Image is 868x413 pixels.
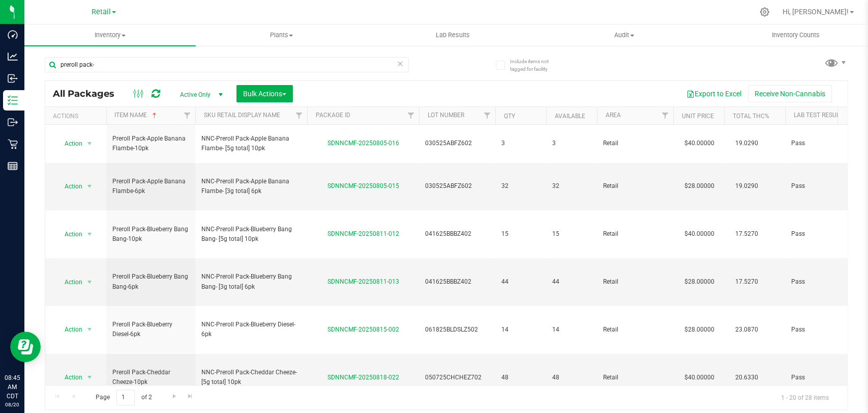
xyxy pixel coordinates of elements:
[773,390,837,405] span: 1 - 20 of 28 items
[112,134,189,153] span: Preroll Pack-Apple Banana Flambe-10pk
[679,322,720,337] span: $28.00000
[679,179,720,194] span: $28.00000
[8,51,18,62] inline-svg: Analytics
[83,179,96,194] span: select
[83,275,96,289] span: select
[83,370,96,384] span: select
[327,230,399,237] a: SDNNCMF-20250811-012
[112,320,189,339] span: Preroll Pack-Blueberry Diesel-6pk
[730,227,763,241] span: 17.5270
[8,139,18,149] inline-svg: Retail
[10,332,41,362] iframe: Resource center
[501,325,540,335] span: 14
[501,373,540,382] span: 48
[730,136,763,151] span: 19.0290
[55,136,83,151] span: Action
[510,58,560,73] span: Include items not tagged for facility
[327,278,399,285] a: SDNNCMF-20250811-013
[83,322,96,337] span: select
[552,139,591,148] span: 3
[748,85,832,102] button: Receive Non-Cannabis
[167,390,182,403] a: Go to the next page
[425,373,489,382] span: 050725CHCHEZ702
[793,112,842,119] a: Lab Test Result
[501,277,540,287] span: 44
[196,24,367,46] a: Plants
[114,112,159,119] a: Item Name
[201,320,301,339] span: NNC-Preroll Pack-Blueberry Diesel-6pk
[24,31,196,40] span: Inventory
[730,179,763,194] span: 19.0290
[791,325,855,335] span: Pass
[603,229,667,239] span: Retail
[92,8,111,16] span: Retail
[55,227,83,241] span: Action
[201,177,301,196] span: NNC-Preroll Pack-Apple Banana Flambe- [3g total] 6pk
[402,107,419,124] a: Filter
[783,8,849,16] span: Hi, [PERSON_NAME]!
[196,31,367,40] span: Plants
[315,112,350,119] a: Package ID
[201,368,301,387] span: NNC-Preroll Pack-Cheddar Cheeze- [5g total] 10pk
[605,112,620,119] a: Area
[5,373,20,401] p: 08:45 AM CDT
[425,139,489,148] span: 030525ABFZ602
[8,73,18,84] inline-svg: Inbound
[87,390,160,405] span: Page of 2
[680,85,748,102] button: Export to Excel
[758,31,833,40] span: Inventory Counts
[427,112,464,119] a: Lot Number
[679,274,720,289] span: $28.00000
[679,227,720,241] span: $40.00000
[425,277,489,287] span: 041625BBBZ402
[791,277,855,287] span: Pass
[201,225,301,244] span: NNC-Preroll Pack-Blueberry Bang Bang- [5g total] 10pk
[730,322,763,337] span: 23.0870
[503,113,515,120] a: Qty
[290,107,307,124] a: Filter
[732,113,769,120] a: Total THC%
[552,325,591,335] span: 14
[501,229,540,239] span: 15
[8,117,18,127] inline-svg: Outbound
[45,57,409,72] input: Search Package ID, Item Name, SKU, Lot or Part Number...
[5,401,20,408] p: 08/20
[8,30,18,40] inline-svg: Dashboard
[425,325,489,335] span: 061825BLDSLZ502
[55,370,83,384] span: Action
[55,322,83,337] span: Action
[552,373,591,382] span: 48
[201,134,301,153] span: NNC-Preroll Pack-Apple Banana Flambe- [5g total] 10pk
[552,229,591,239] span: 15
[183,390,198,403] a: Go to the last page
[53,113,102,120] div: Actions
[539,31,709,40] span: Audit
[327,326,399,333] a: SDNNCMF-20250815-002
[425,229,489,239] span: 041625BBBZ402
[112,225,189,244] span: Preroll Pack-Blueberry Bang Bang-10pk
[422,31,484,40] span: Lab Results
[55,275,83,289] span: Action
[83,227,96,241] span: select
[791,229,855,239] span: Pass
[603,181,667,191] span: Retail
[201,272,301,291] span: NNC-Preroll Pack-Blueberry Bang Bang- [3g total] 6pk
[8,161,18,171] inline-svg: Reports
[55,179,83,194] span: Action
[603,373,667,382] span: Retail
[552,181,591,191] span: 32
[367,24,538,46] a: Lab Results
[554,113,585,120] a: Available
[397,57,404,70] span: Clear
[791,181,855,191] span: Pass
[327,182,399,189] a: SDNNCMF-20250805-015
[116,390,135,405] input: 1
[112,272,189,291] span: Preroll Pack-Blueberry Bang Bang-6pk
[552,277,591,287] span: 44
[178,107,195,124] a: Filter
[112,177,189,196] span: Preroll Pack-Apple Banana Flambe-6pk
[603,277,667,287] span: Retail
[112,368,189,387] span: Preroll Pack-Cheddar Cheeze-10pk
[603,325,667,335] span: Retail
[730,370,763,385] span: 20.6330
